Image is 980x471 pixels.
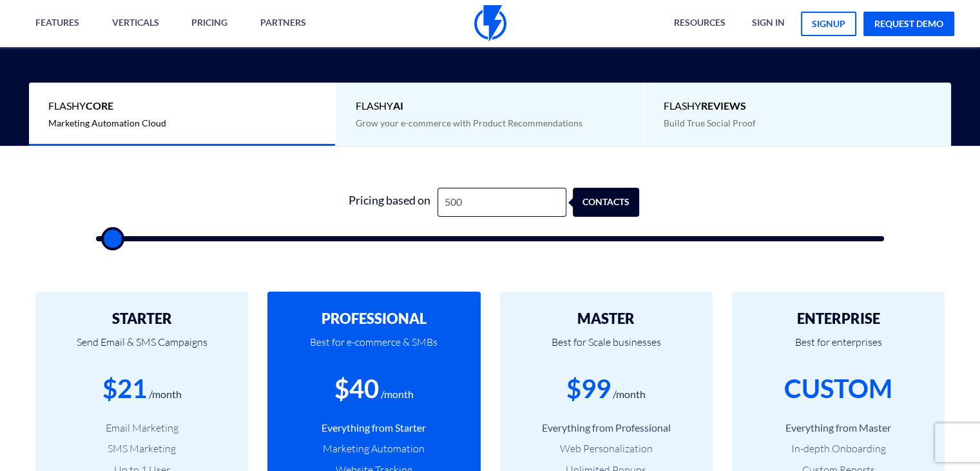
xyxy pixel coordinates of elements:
[701,99,746,112] b: REVIEWS
[751,326,925,370] p: Best for enterprises
[48,117,166,128] span: Marketing Automation Cloud
[519,421,693,436] li: Everything from Professional
[566,370,611,407] div: $99
[613,387,646,402] div: /month
[55,441,229,456] li: SMS Marketing
[287,421,461,436] li: Everything from Starter
[287,311,461,326] h2: PROFESSIONAL
[102,370,147,407] div: $21
[356,117,582,128] span: Grow your e-commerce with Product Recommendations
[751,421,925,436] li: Everything from Master
[86,99,113,112] b: Core
[393,99,403,112] b: AI
[381,387,414,402] div: /month
[784,370,892,407] div: CUSTOM
[519,326,693,370] p: Best for Scale businesses
[334,370,379,407] div: $40
[863,12,954,36] a: request demo
[287,441,461,456] li: Marketing Automation
[55,421,229,436] li: Email Marketing
[287,326,461,370] p: Best for e-commerce & SMBs
[801,12,856,36] a: signup
[55,311,229,326] h2: STARTER
[751,441,925,456] li: In-depth Onboarding
[341,188,437,217] div: Pricing based on
[664,99,932,114] span: Flashy
[664,117,756,128] span: Build True Social Proof
[519,441,693,456] li: Web Personalization
[149,387,182,402] div: /month
[751,311,925,326] h2: ENTERPRISE
[48,99,316,114] span: Flashy
[519,311,693,326] h2: MASTER
[356,99,623,114] span: Flashy
[588,188,654,217] div: contacts
[55,326,229,370] p: Send Email & SMS Campaigns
